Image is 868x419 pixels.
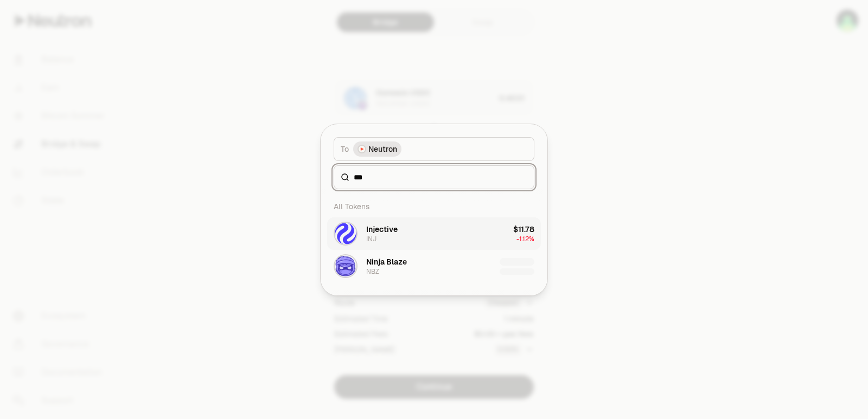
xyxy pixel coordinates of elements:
[513,224,534,235] div: $11.78
[335,223,356,244] img: INJ Logo
[366,235,376,243] div: INJ
[366,224,398,235] div: Injective
[327,196,541,217] div: All Tokens
[516,235,534,243] span: -1.12%
[335,255,356,277] img: NBZ Logo
[366,256,407,267] div: Ninja Blaze
[327,217,541,250] button: INJ LogoInjectiveINJ$11.78-1.12%
[366,267,379,276] div: NBZ
[368,144,397,154] span: Neutron
[334,137,534,161] button: ToNeutron LogoNeutron
[327,250,541,282] button: NBZ LogoNinja BlazeNBZ
[341,144,349,154] span: To
[359,146,365,152] img: Neutron Logo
